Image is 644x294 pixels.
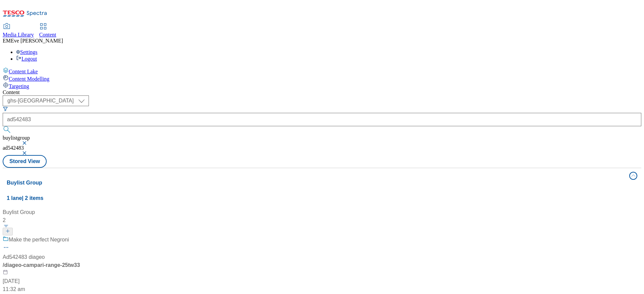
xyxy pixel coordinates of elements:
div: Make the perfect Negroni [9,236,69,244]
a: Settings [16,49,38,55]
span: Content Modelling [9,76,49,82]
div: Buylist Group [3,208,87,216]
span: / diageo-campari-range-25tw33 [3,262,80,268]
span: buylistgroup [3,135,30,141]
a: Logout [16,56,37,62]
div: Ad542483 diageo [3,253,45,261]
a: Media Library [3,24,34,38]
span: 1 lane | 2 items [7,195,43,201]
input: Search [3,113,641,126]
button: Buylist Group1 lane| 2 items [3,168,641,206]
a: Content [39,24,56,38]
h4: Buylist Group [7,179,625,187]
div: [DATE] [3,277,87,285]
svg: Search Filters [3,106,8,112]
a: Content Modelling [3,75,641,82]
a: Content Lake [3,67,641,75]
span: Content Lake [9,69,38,74]
span: Content [39,32,56,38]
button: Stored View [3,155,47,168]
span: Eve [PERSON_NAME] [11,38,63,44]
span: ad542483 [3,145,24,151]
div: 2 [3,216,87,224]
a: Targeting [3,82,641,89]
div: 11:32 am [3,285,87,293]
span: EM [3,38,11,44]
div: Content [3,89,641,95]
span: Targeting [9,83,29,89]
span: Media Library [3,32,34,38]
